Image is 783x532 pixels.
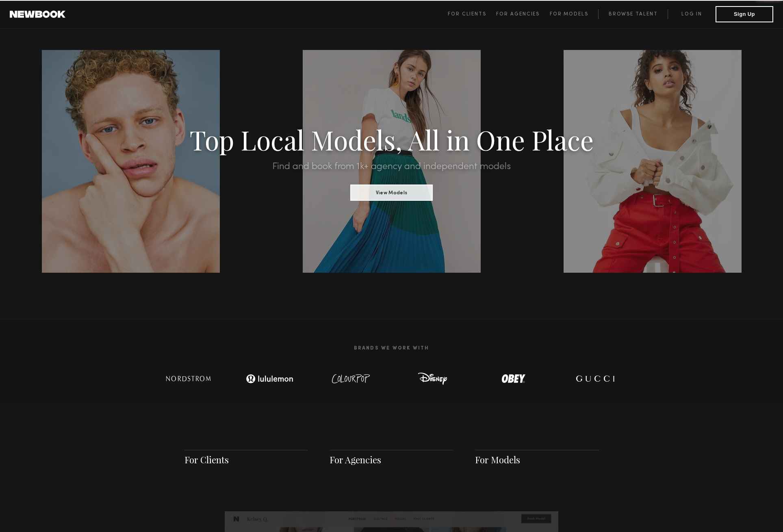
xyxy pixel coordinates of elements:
[448,9,496,19] a: For Clients
[184,454,229,466] a: For Clients
[496,12,540,17] span: For Agencies
[716,6,773,22] button: Sign Up
[241,371,298,387] img: logo-lulu.svg
[59,162,724,172] h2: Find and book from 1k+ agency and independent models
[550,9,599,19] a: For Models
[475,454,520,466] a: For Models
[350,185,433,201] button: View Models
[668,9,716,19] a: Log in
[496,9,549,19] a: For Agencies
[487,371,540,387] img: logo-obey.svg
[550,12,588,17] span: For Models
[325,371,377,387] img: logo-colour-pop.svg
[406,371,459,387] img: logo-disney.svg
[160,371,217,387] img: logo-nordstrom.svg
[448,12,486,17] span: For Clients
[598,9,668,19] a: Browse Talent
[330,454,381,466] a: For Agencies
[568,371,621,387] img: logo-gucci.svg
[59,127,724,152] h1: Top Local Models, All in One Place
[148,336,636,361] h2: Brands We Work With
[350,187,433,196] a: View Models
